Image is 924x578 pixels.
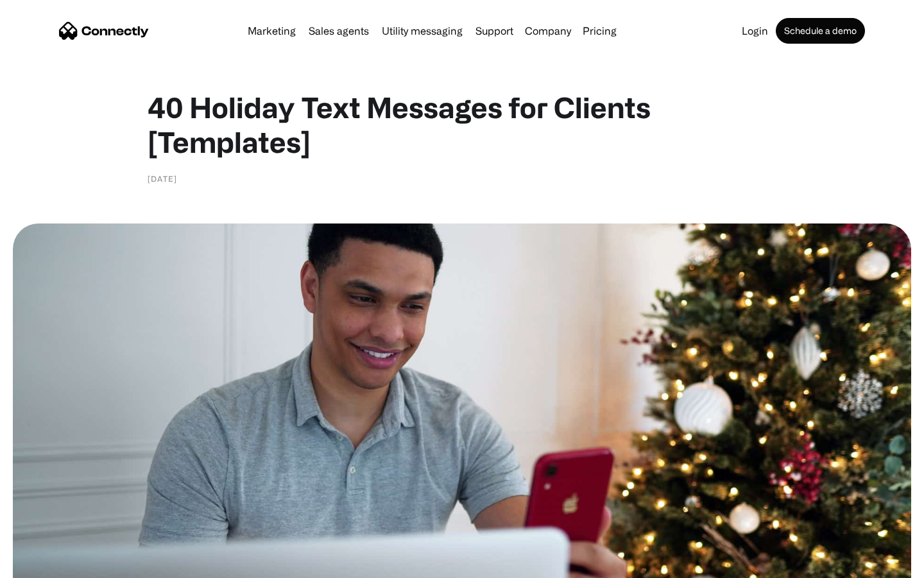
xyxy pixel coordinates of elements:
div: [DATE] [148,172,177,185]
ul: Language list [26,556,77,574]
a: Sales agents [304,26,374,36]
a: Schedule a demo [776,18,865,44]
aside: Language selected: English [13,556,77,574]
div: Company [525,22,571,40]
a: Marketing [243,26,301,36]
a: Support [470,26,518,36]
h1: 40 Holiday Text Messages for Clients [Templates] [148,90,776,159]
a: Login [737,26,773,36]
a: Pricing [577,26,622,36]
a: Utility messaging [377,26,468,36]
